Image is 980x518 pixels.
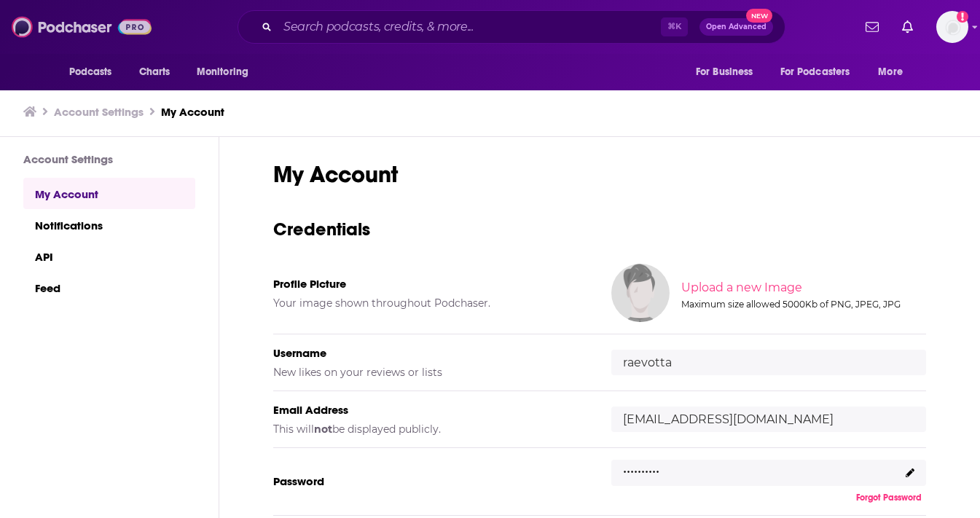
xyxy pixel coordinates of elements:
button: Open AdvancedNew [699,18,773,36]
a: Show notifications dropdown [896,15,919,39]
img: User Profile [936,11,968,43]
span: Charts [139,62,170,82]
span: Podcasts [69,62,112,82]
a: Feed [23,272,195,303]
a: My Account [161,105,224,119]
button: open menu [686,58,772,86]
input: email [611,407,926,432]
h3: Account Settings [23,152,195,166]
span: Open Advanced [706,23,767,31]
button: open menu [59,58,131,86]
h5: Email Address [273,403,588,417]
button: open menu [868,58,921,86]
h5: Your image shown throughout Podchaser. [273,297,588,310]
a: Charts [130,58,179,86]
img: Podchaser - Follow, Share and Rate Podcasts [12,13,152,41]
span: For Business [696,62,753,82]
span: Logged in as raevotta [936,11,968,43]
a: API [23,240,195,272]
h1: My Account [273,160,926,189]
button: open menu [187,58,267,86]
a: My Account [23,178,195,209]
button: open menu [771,58,871,86]
p: .......... [623,456,659,477]
div: Search podcasts, credits, & more... [238,10,785,44]
span: New [746,9,772,23]
span: For Podcasters [780,62,850,82]
svg: Add a profile image [957,11,968,23]
h5: New likes on your reviews or lists [273,366,588,379]
span: ⌘ K [661,17,688,36]
h5: Username [273,346,588,360]
div: Maximum size allowed 5000Kb of PNG, JPEG, JPG [681,299,923,310]
input: username [611,350,926,375]
button: Show profile menu [936,11,968,43]
img: Your profile image [611,264,670,322]
input: Search podcasts, credits, & more... [278,15,661,39]
h5: Password [273,474,588,488]
button: Forgot Password [852,492,926,503]
h3: Credentials [273,218,926,240]
a: Show notifications dropdown [860,15,885,39]
a: Account Settings [54,105,144,119]
a: Notifications [23,209,195,240]
b: not [314,423,332,436]
h5: This will be displayed publicly. [273,423,588,436]
span: More [878,62,903,82]
h5: Profile Picture [273,277,588,291]
span: Monitoring [197,62,248,82]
